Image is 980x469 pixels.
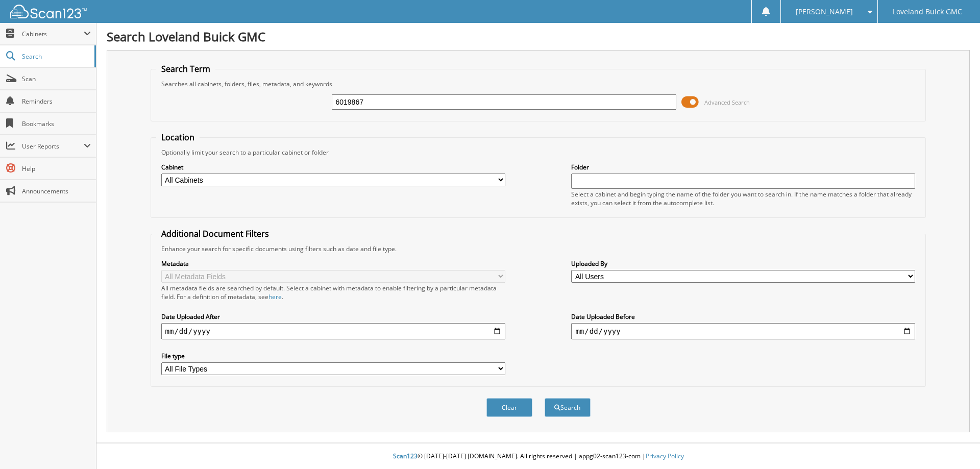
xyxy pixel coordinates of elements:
label: Cabinet [161,163,505,171]
span: Scan [22,75,91,83]
span: Loveland Buick GMC [893,9,962,15]
span: Announcements [22,187,91,195]
iframe: Chat Widget [929,420,980,469]
span: Reminders [22,97,91,106]
span: Advanced Search [704,98,750,106]
span: Cabinets [22,30,84,38]
div: Enhance your search for specific documents using filters such as date and file type. [156,244,921,253]
label: Date Uploaded Before [571,312,915,321]
input: start [161,323,505,339]
div: Select a cabinet and begin typing the name of the folder you want to search in. If the name match... [571,190,915,207]
img: scan123-logo-white.svg [10,5,87,18]
label: Date Uploaded After [161,312,505,321]
label: File type [161,352,505,360]
label: Folder [571,163,915,171]
div: All metadata fields are searched by default. Select a cabinet with metadata to enable filtering b... [161,284,505,301]
input: end [571,323,915,339]
a: here [268,292,282,301]
legend: Additional Document Filters [156,228,274,239]
span: Scan123 [393,452,418,460]
legend: Location [156,132,200,143]
span: Search [22,52,89,61]
button: Search [545,398,591,417]
legend: Search Term [156,63,215,75]
a: Privacy Policy [646,452,684,460]
h1: Search Loveland Buick GMC [107,28,970,45]
span: User Reports [22,142,84,151]
label: Uploaded By [571,259,915,268]
label: Metadata [161,259,505,268]
button: Clear [486,398,532,417]
div: Searches all cabinets, folders, files, metadata, and keywords [156,80,921,88]
div: Optionally limit your search to a particular cabinet or folder [156,148,921,157]
div: © [DATE]-[DATE] [DOMAIN_NAME]. All rights reserved | appg02-scan123-com | [96,444,980,469]
span: Bookmarks [22,119,91,128]
span: Help [22,164,91,173]
span: [PERSON_NAME] [796,9,853,15]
